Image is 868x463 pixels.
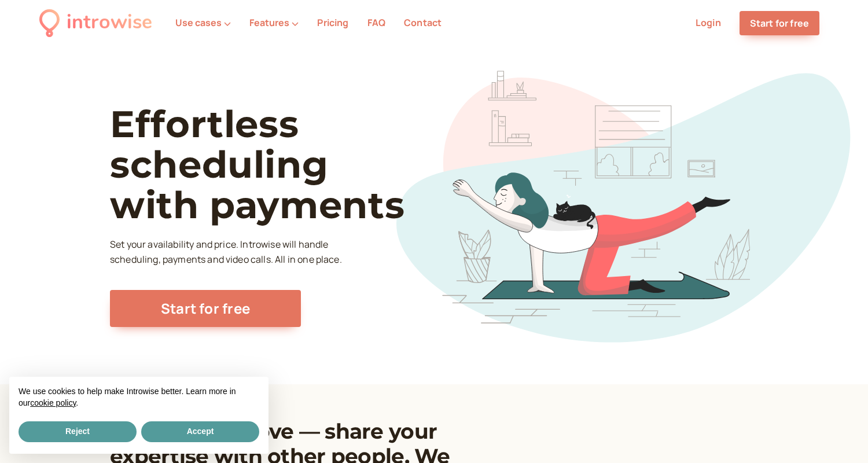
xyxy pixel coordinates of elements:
a: Login [696,16,721,29]
a: FAQ [367,16,385,29]
button: Use cases [175,17,231,28]
iframe: Chat Widget [810,407,868,463]
a: Contact [404,16,442,29]
a: Start for free [110,290,301,327]
a: Pricing [317,16,348,29]
button: Features [249,17,299,28]
div: introwise [67,7,152,39]
div: We use cookies to help make Introwise better. Learn more in our . [9,377,269,419]
h1: Effortless scheduling with payments [110,104,446,226]
p: Set your availability and price. Introwise will handle scheduling, payments and video calls. All ... [110,237,345,267]
a: introwise [39,7,152,39]
a: cookie policy [30,398,76,407]
button: Accept [141,421,259,442]
a: Start for free [740,11,819,35]
button: Reject [19,421,137,442]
